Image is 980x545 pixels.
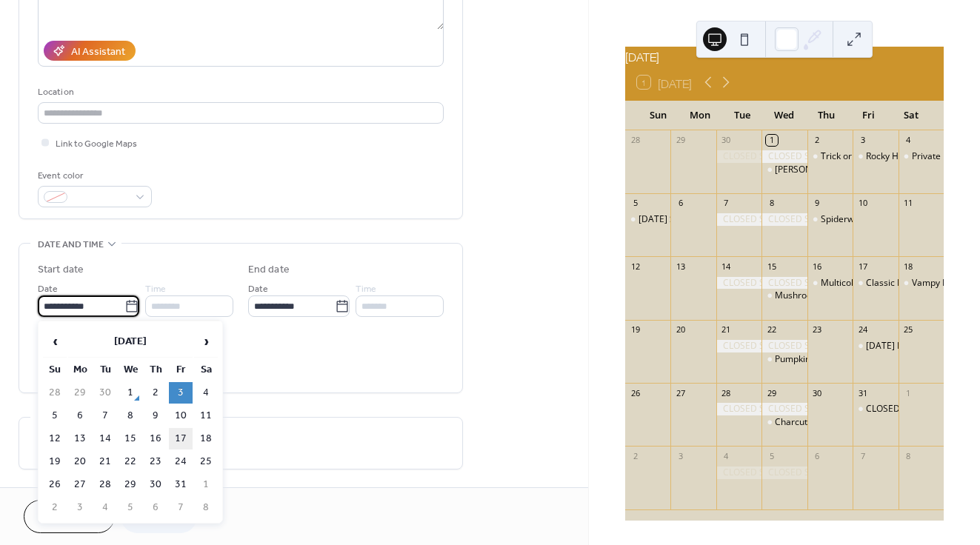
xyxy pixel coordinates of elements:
[93,405,117,427] td: 7
[721,261,732,272] div: 14
[169,497,193,518] td: 7
[169,405,193,427] td: 10
[763,101,805,130] div: Wed
[44,327,66,356] span: ‹
[721,135,732,146] div: 30
[50,510,89,526] span: Cancel
[119,474,142,495] td: 29
[761,416,807,429] div: Charcuterie Clay Class!
[812,135,823,146] div: 2
[812,450,823,461] div: 6
[812,261,823,272] div: 16
[38,84,441,100] div: Location
[194,428,218,449] td: 18
[194,474,218,495] td: 1
[144,474,167,495] td: 30
[93,497,117,518] td: 4
[194,405,218,427] td: 11
[903,324,914,335] div: 25
[899,150,944,163] div: Private Party Studio Closed 11-1
[866,403,900,415] div: CLOSED
[119,405,142,427] td: 8
[853,340,898,352] div: Halloween Paint Party - Costumes encouraged!
[775,164,962,176] div: [PERSON_NAME] School Staff Event - PRIVATE
[169,359,193,381] th: Fr
[675,261,686,272] div: 13
[119,451,142,472] td: 22
[761,277,807,290] div: CLOSED STUDIO
[766,135,777,146] div: 1
[899,277,944,290] div: Vampy Lips Canvas Workshop @ CK PM
[68,497,92,518] td: 3
[721,387,732,398] div: 28
[853,150,898,163] div: Rocky Horror Theme Paint Night! 630PM
[194,359,218,381] th: Sa
[857,387,868,398] div: 31
[194,382,218,404] td: 4
[679,101,721,130] div: Mon
[43,359,67,381] th: Su
[630,198,641,209] div: 5
[169,474,193,495] td: 31
[903,198,914,209] div: 11
[637,101,679,130] div: Sun
[38,262,84,278] div: Start date
[675,135,686,146] div: 29
[195,327,217,356] span: ›
[847,101,890,130] div: Fri
[68,359,92,381] th: Mo
[903,135,914,146] div: 4
[761,213,807,226] div: CLOSED STUDIO
[44,41,136,61] button: AI Assistant
[766,450,777,461] div: 5
[38,281,58,297] span: Date
[716,277,761,290] div: CLOSED STUDIO
[675,324,686,335] div: 20
[68,474,92,495] td: 27
[721,101,764,130] div: Tue
[675,387,686,398] div: 27
[71,44,125,60] div: AI Assistant
[805,101,847,130] div: Thu
[630,387,641,398] div: 26
[356,281,376,297] span: Time
[144,451,167,472] td: 23
[857,450,868,461] div: 7
[625,213,670,226] div: Halloween Stained Glass Workshop
[194,497,218,518] td: 8
[144,382,167,404] td: 2
[812,198,823,209] div: 9
[93,359,117,381] th: Tu
[807,277,853,290] div: Multicolor Pumpkin Plate Painting Workshop
[119,382,142,404] td: 1
[761,340,807,352] div: CLOSED STUDIO
[853,277,898,290] div: Classic Hollywood Monsters Theme Night! 630PM
[675,450,686,461] div: 3
[857,198,868,209] div: 10
[93,428,117,449] td: 14
[169,451,193,472] td: 24
[68,405,92,427] td: 6
[761,290,807,302] div: Mushroom Ring Holder - CLAY CLASS!
[716,403,761,415] div: CLOSED STUDIO
[630,450,641,461] div: 2
[716,467,761,479] div: CLOSED STUDIO
[721,450,732,461] div: 4
[119,359,142,381] th: We
[766,198,777,209] div: 8
[766,261,777,272] div: 15
[812,324,823,335] div: 23
[248,262,290,278] div: End date
[630,324,641,335] div: 19
[68,326,193,358] th: [DATE]
[93,474,117,495] td: 28
[248,281,268,297] span: Date
[775,353,857,366] div: Pumpkin Clay Class!
[93,382,117,404] td: 30
[721,198,732,209] div: 7
[716,213,761,226] div: CLOSED STUDIO
[761,164,807,176] div: Hungerford School Staff Event - PRIVATE
[625,47,944,64] div: [DATE]
[812,387,823,398] div: 30
[639,213,770,226] div: [DATE] Stained Glass Workshop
